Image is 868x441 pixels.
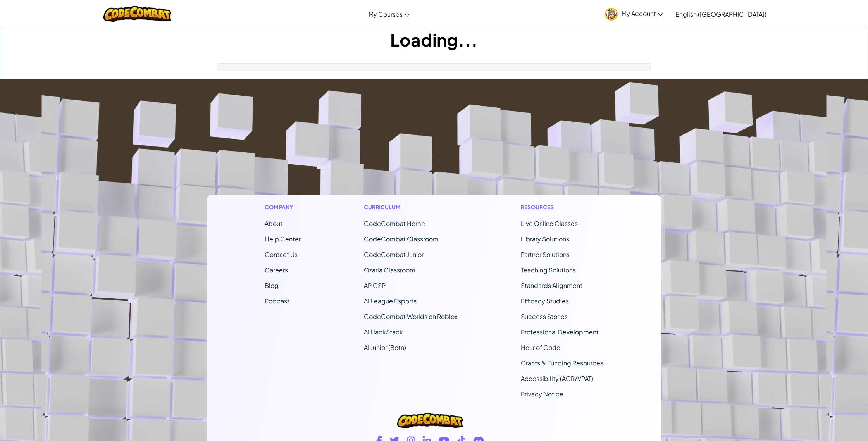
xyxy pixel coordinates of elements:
[521,359,603,367] a: Grants & Funding Resources
[675,10,766,18] span: English ([GEOGRAPHIC_DATA])
[265,219,282,227] a: About
[364,203,458,211] h1: Curriculum
[521,235,569,243] a: Library Solutions
[521,219,578,227] a: Live Online Classes
[365,3,413,24] a: My Courses
[364,281,386,289] a: AP CSP
[364,266,415,274] a: Ozaria Classroom
[0,28,868,52] h1: Loading...
[369,10,403,18] span: My Courses
[622,9,663,17] span: My Account
[364,297,417,305] a: AI League Esports
[265,235,301,243] a: Help Center
[521,312,568,320] a: Success Stories
[521,281,582,289] a: Standards Alignment
[364,235,439,243] a: CodeCombat Classroom
[265,297,289,305] a: Podcast
[265,250,298,258] span: Contact Us
[364,312,458,320] a: CodeCombat Worlds on Roblox
[601,2,667,26] a: My Account
[265,266,288,274] a: Careers
[672,3,770,24] a: English ([GEOGRAPHIC_DATA])
[364,328,403,336] a: AI HackStack
[521,374,593,382] a: Accessibility (ACR/VPAT)
[521,390,563,398] a: Privacy Notice
[521,203,603,211] h1: Resources
[364,250,424,258] a: CodeCombat Junior
[521,343,560,351] a: Hour of Code
[364,343,406,351] a: AI Junior (Beta)
[397,413,463,428] img: CodeCombat logo
[364,219,425,227] span: CodeCombat Home
[265,203,301,211] h1: Company
[103,6,171,22] img: CodeCombat logo
[265,281,279,289] a: Blog
[521,297,569,305] a: Efficacy Studies
[521,250,570,258] a: Partner Solutions
[521,266,576,274] a: Teaching Solutions
[521,328,599,336] a: Professional Development
[605,8,618,21] img: avatar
